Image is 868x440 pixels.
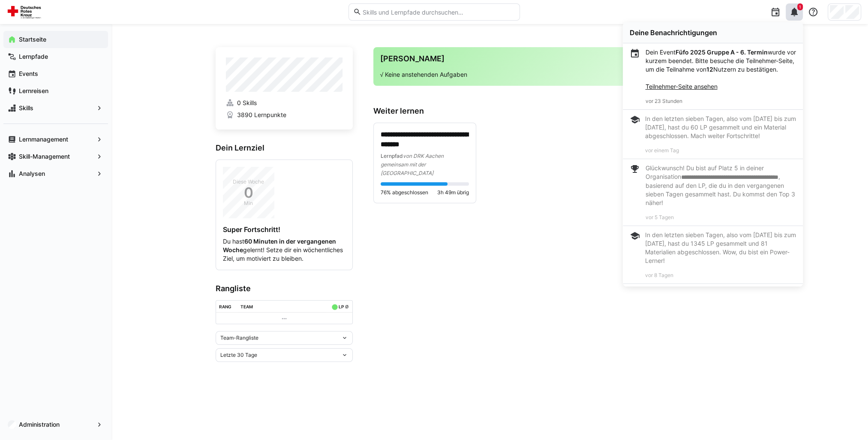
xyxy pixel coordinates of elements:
span: von DRK Aachen gemeinsam mit der [GEOGRAPHIC_DATA] [381,153,444,176]
h4: Super Fortschritt! [223,225,345,234]
div: Deine Benachrichtigungen [630,28,796,37]
div: Rang [219,304,231,309]
span: vor 23 Stunden [646,98,682,104]
span: 0 Skills [237,99,256,107]
p: Dein Event wurde vor kurzem beendet. Bitte besuche die Teilnehmer-Seite, um die Teilnahme von Nut... [646,48,796,91]
span: vor einem Tag [645,147,679,154]
p: √ Keine anstehenden Aufgaben [380,70,757,79]
span: 76% abgeschlossen [381,189,428,196]
h3: [PERSON_NAME] [380,54,757,63]
span: Lernpfad [381,153,403,159]
span: vor 5 Tagen [646,214,674,220]
span: 3h 49m übrig [437,189,469,196]
a: Teilnehmer-Seite ansehen [646,83,718,90]
h3: Dein Lernziel [216,143,353,153]
p: Glückwunsch! Du bist auf Platz 5 in deiner Organisation , basierend auf den LP, die du in den ver... [646,164,796,207]
input: Skills und Lernpfade durchsuchen… [361,8,515,16]
div: LP [338,304,343,309]
p: Du hast gelernt! Setze dir ein wöchentliches Ziel, um motiviert zu bleiben. [223,237,345,263]
strong: 12 [706,66,713,73]
strong: 60 Minuten in der vergangenen Woche [223,238,336,253]
span: vor 8 Tagen [645,272,673,278]
span: 1 [799,4,801,9]
h3: Weiter lernen [373,106,764,116]
div: Team [240,304,253,309]
span: Letzte 30 Tage [220,352,257,359]
div: In den letzten sieben Tagen, also vom [DATE] bis zum [DATE], hast du 1345 LP gesammelt und 81 Mat... [645,231,796,265]
strong: Füfo 2025 Gruppe A - 6. Termin [676,48,768,56]
h3: Rangliste [216,284,353,293]
span: Team-Rangliste [220,335,258,341]
a: 0 Skills [226,99,342,107]
a: ø [345,302,349,310]
div: In den letzten sieben Tagen, also vom [DATE] bis zum [DATE], hast du 60 LP gesammelt und ein Mate... [645,115,796,140]
span: 3890 Lernpunkte [237,111,286,119]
